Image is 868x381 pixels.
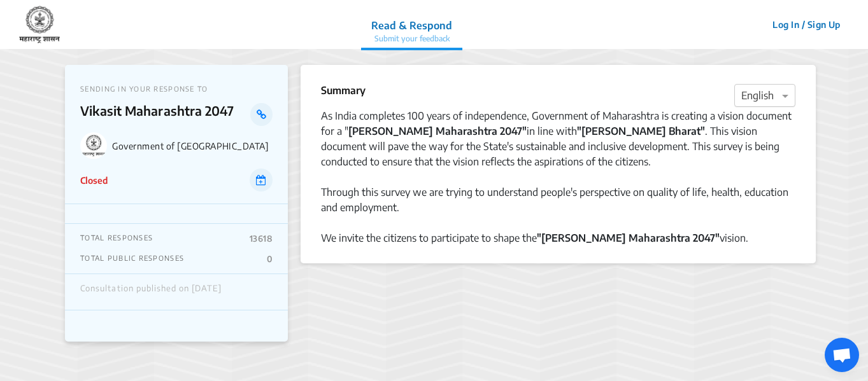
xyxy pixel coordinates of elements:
[80,254,184,264] p: TOTAL PUBLIC RESPONSES
[267,254,273,264] p: 0
[577,125,705,137] strong: "[PERSON_NAME] Bharat"
[537,232,720,244] strong: "[PERSON_NAME] Maharashtra 2047"
[250,233,273,244] p: 13618
[321,184,795,215] div: Through this survey we are trying to understand people's perspective on quality of life, health, ...
[112,141,273,151] p: Government of [GEOGRAPHIC_DATA]
[80,284,222,300] div: Consultation published on [DATE]
[321,83,366,98] p: Summary
[764,15,849,34] button: Log In / Sign Up
[19,6,60,44] img: 7907nfqetxyivg6ubhai9kg9bhzr
[80,85,273,93] p: SENDING IN YOUR RESPONSE TO
[371,18,452,33] p: Read & Respond
[321,230,795,246] div: We invite the citizens to participate to shape the vision.
[80,132,107,159] img: Government of Maharashtra logo
[825,338,859,372] a: Open chat
[321,108,795,169] div: As India completes 100 years of independence, Government of Maharashtra is creating a vision docu...
[80,233,153,244] p: TOTAL RESPONSES
[348,125,527,137] strong: [PERSON_NAME] Maharashtra 2047"
[371,33,452,45] p: Submit your feedback
[80,103,250,126] p: Vikasit Maharashtra 2047
[80,174,108,187] p: Closed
